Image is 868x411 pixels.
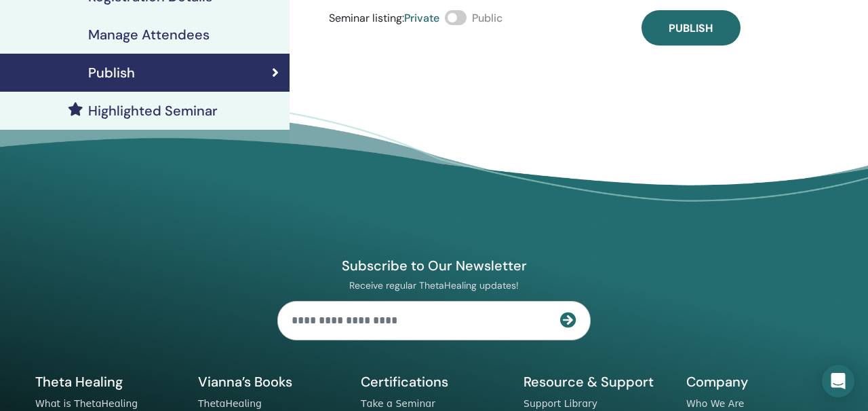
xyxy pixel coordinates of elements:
[686,398,744,409] a: Who We Are
[472,11,502,25] span: Public
[404,11,439,25] span: Private
[642,10,741,46] button: Publish
[686,373,833,391] h5: Company
[35,398,138,409] a: What is ThetaHealing
[88,65,135,81] h4: Publish
[329,11,404,25] span: Seminar listing :
[198,398,262,409] a: ThetaHealing
[524,373,670,391] h5: Resource & Support
[669,21,713,35] span: Publish
[198,373,344,391] h5: Vianna’s Books
[88,26,210,43] h4: Manage Attendees
[35,373,182,391] h5: Theta Healing
[822,365,854,397] div: Open Intercom Messenger
[361,373,507,391] h5: Certifications
[524,398,597,409] a: Support Library
[277,279,591,291] p: Receive regular ThetaHealing updates!
[361,398,435,409] a: Take a Seminar
[277,257,591,274] h4: Subscribe to Our Newsletter
[88,103,218,119] h4: Highlighted Seminar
